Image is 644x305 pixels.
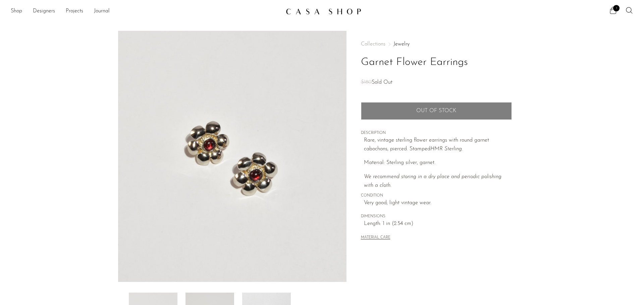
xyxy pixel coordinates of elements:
[393,42,410,47] a: Jewelry
[361,102,512,120] button: Add to cart
[11,6,280,17] ul: NEW HEADER MENU
[613,5,620,11] span: 1
[66,7,83,16] a: Projects
[416,108,456,114] span: Out of stock
[33,7,55,16] a: Designers
[430,146,463,152] em: HMR Sterling.
[361,42,512,47] nav: Breadcrumbs
[11,7,22,16] a: Shop
[361,130,512,136] span: DESCRIPTION
[361,235,390,240] button: MATERIAL CARE
[364,159,512,167] p: Material: Sterling silver, garnet.
[364,199,512,208] span: Very good; light vintage wear.
[364,220,512,228] span: Length: 1 in (2.54 cm)
[364,136,512,153] p: Rare, vintage sterling flower earrings with round garnet cabochons, pierced. Stamped
[372,80,392,85] span: Sold Out
[94,7,110,16] a: Journal
[361,80,372,85] span: $180
[11,6,280,17] nav: Desktop navigation
[361,54,512,71] h1: Garnet Flower Earrings
[361,214,512,220] span: DIMENSIONS
[361,42,385,47] span: Collections
[361,193,512,199] span: CONDITION
[118,31,346,282] img: Garnet Flower Earrings
[364,174,501,188] i: We recommend storing in a dry place and periodic polishing with a cloth.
